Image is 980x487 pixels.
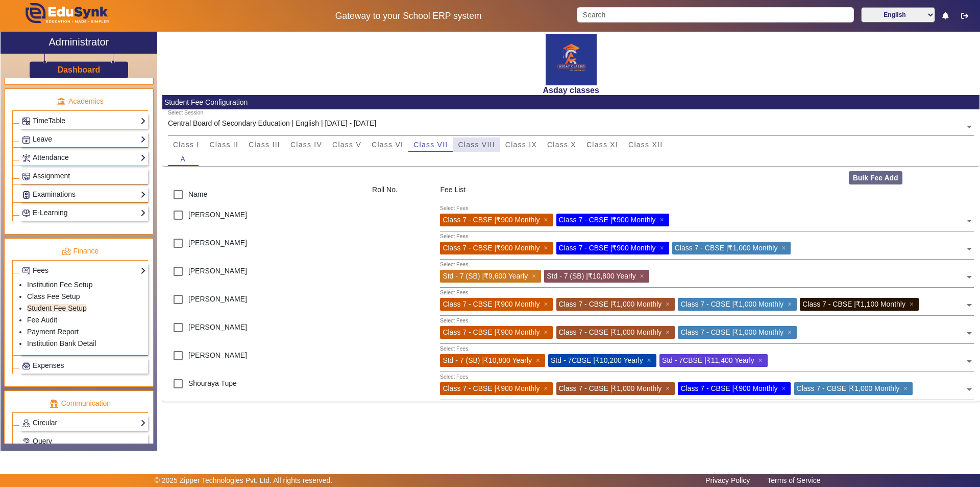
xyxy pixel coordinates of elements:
h2: Administrator [49,36,109,48]
div: Select Fees [440,345,468,353]
div: [PERSON_NAME] [162,345,366,374]
span: × [544,300,550,308]
span: Class 7 - CBSE | ₹1,100 Monthly [802,300,905,308]
span: Class 7 - CBSE | ₹1,000 Monthly [559,384,662,392]
span: Class 7 - CBSE | ₹1,000 Monthly [559,328,662,336]
div: Select Fees [440,317,468,325]
div: [PERSON_NAME] [162,261,366,289]
span: Class VII [413,141,448,148]
span: Class 7 - CBSE | ₹1,000 Monthly [797,384,900,392]
span: A [181,155,186,163]
img: academic.png [57,97,66,106]
div: Select Session [168,109,203,117]
div: Select Fees [440,204,468,213]
span: Class VI [372,141,403,148]
span: × [647,356,654,364]
div: Shouraya Tupe [162,374,366,402]
span: × [544,384,550,392]
span: × [781,384,788,392]
span: Class XII [628,141,663,148]
img: Payroll.png [22,362,30,369]
div: [PERSON_NAME] [162,289,366,317]
p: © 2025 Zipper Technologies Pvt. Ltd. All rights reserved. [155,475,333,486]
span: Query [33,437,52,445]
a: Expenses [22,360,146,372]
span: × [536,356,543,364]
span: × [544,328,550,336]
span: Class IV [290,141,322,148]
span: × [640,272,647,280]
span: Std - 7CBSE | ₹11,400 Yearly [662,356,754,364]
span: Class 7 - CBSE | ₹1,000 Monthly [675,244,778,252]
span: Std - 7 (SB) | ₹9,600 Yearly [443,272,528,280]
div: Select Fees [440,233,468,241]
div: Select Fees [440,373,468,381]
h3: Dashboard [58,65,101,75]
span: × [788,300,794,308]
a: Institution Bank Detail [27,339,96,347]
span: Std - 7 (SB) | ₹10,800 Yearly [547,272,636,280]
span: × [659,244,666,252]
div: [PERSON_NAME] [162,317,366,345]
h2: Asday classes [162,85,979,95]
span: Class VIII [458,141,495,148]
mat-card-header: Student Fee Configuration [162,95,979,109]
a: Dashboard [57,64,101,75]
span: × [758,356,765,364]
div: Name [162,184,366,205]
span: × [903,384,910,392]
div: Roll No. [367,184,435,205]
p: Communication [12,398,148,409]
span: × [544,244,550,252]
span: Class III [249,141,280,148]
a: Payment Report [27,328,79,336]
span: Class XI [586,141,618,148]
div: Fee List [435,184,979,205]
img: Support-tickets.png [22,438,30,446]
a: Student Fee Setup [27,304,87,312]
a: Terms of Service [762,474,825,487]
span: × [910,300,916,308]
span: Class 7 - CBSE | ₹1,000 Monthly [680,300,783,308]
a: Administrator [1,32,157,54]
input: Search [577,7,853,22]
span: × [781,244,788,252]
img: communication.png [50,399,59,408]
span: Assignment [33,172,70,180]
span: Expenses [33,361,64,369]
span: Class 7 - CBSE | ₹900 Monthly [443,244,540,252]
span: Class X [547,141,576,148]
span: Std - 7CBSE | ₹10,200 Yearly [551,356,643,364]
div: Central Board of Secondary Education | English | [DATE] - [DATE] [168,118,376,129]
span: Class 7 - CBSE | ₹900 Monthly [559,216,656,224]
span: Class 7 - CBSE | ₹900 Monthly [443,384,540,392]
span: Class V [332,141,361,148]
a: Assignment [22,170,146,182]
span: × [544,216,550,224]
span: Class 7 - CBSE | ₹900 Monthly [443,328,540,336]
img: 6c26f0c6-1b4f-4b8f-9f13-0669d385e8b7 [546,34,597,85]
span: × [666,328,672,336]
img: finance.png [62,247,71,256]
div: Select Fees [440,261,468,269]
h5: Gateway to your School ERP system [251,11,566,21]
img: Assignments.png [22,173,30,180]
span: Class 7 - CBSE | ₹900 Monthly [680,384,777,392]
a: Fee Audit [27,316,57,324]
span: Class I [173,141,200,148]
span: Class 7 - CBSE | ₹900 Monthly [443,216,540,224]
span: × [532,272,538,280]
span: × [659,216,666,224]
span: Class II [209,141,238,148]
span: Class IX [505,141,537,148]
span: Std - 7 (SB) | ₹10,800 Yearly [443,356,532,364]
a: Class Fee Setup [27,292,80,300]
span: Class 7 - CBSE | ₹1,000 Monthly [680,328,783,336]
a: Query [22,435,146,447]
span: × [666,300,672,308]
p: Finance [12,246,148,257]
p: Academics [12,96,148,107]
div: Select Fees [440,289,468,297]
a: Privacy Policy [700,474,755,487]
a: Institution Fee Setup [27,281,92,289]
